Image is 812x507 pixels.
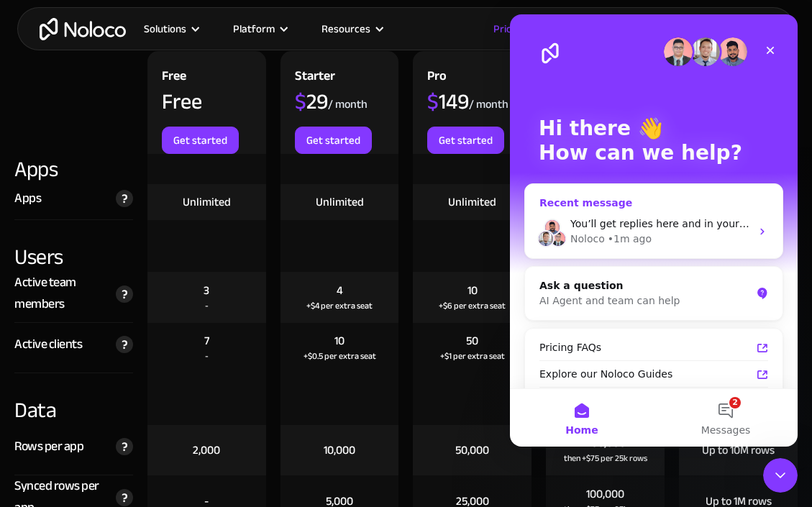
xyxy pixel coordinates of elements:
[427,81,439,122] span: $
[14,373,133,425] div: Data
[193,442,220,458] div: 2,000
[233,19,275,38] div: Platform
[205,298,209,313] div: -
[14,272,109,315] div: Active team members
[14,220,133,272] div: Users
[304,19,399,38] div: Resources
[564,451,647,465] div: then +$75 per 25k rows
[14,154,133,184] div: Apps
[215,19,304,38] div: Platform
[29,352,241,367] div: Explore our Noloco Guides
[337,283,343,298] div: 4
[295,127,372,154] a: Get started
[316,194,364,210] div: Unlimited
[295,91,328,112] div: 29
[144,375,288,432] button: Messages
[466,333,478,349] div: 50
[324,442,355,458] div: 10,000
[702,442,775,458] div: Up to 10M rows
[427,65,447,91] div: Pro
[510,14,798,447] iframe: Intercom live chat
[14,334,82,355] div: Active clients
[183,194,231,210] div: Unlimited
[60,204,757,215] span: You’ll get replies here and in your email: ✉️ [PERSON_NAME][EMAIL_ADDRESS][DOMAIN_NAME] Our usual...
[455,442,489,458] div: 50,000
[60,217,95,232] div: Noloco
[162,65,186,91] div: Free
[763,458,798,493] iframe: Intercom live chat
[439,298,506,313] div: +$6 per extra seat
[162,91,202,112] div: Free
[427,127,504,154] a: Get started
[304,349,376,363] div: +$0.5 per extra seat
[586,486,624,502] div: 100,000
[144,19,186,38] div: Solutions
[295,81,306,122] span: $
[475,19,543,38] a: Pricing
[14,252,273,306] div: Ask a questionAI Agent and team can help
[29,326,241,341] div: Pricing FAQs
[328,96,368,112] div: / month
[21,347,267,373] a: Explore our Noloco Guides
[191,411,241,421] span: Messages
[247,23,273,49] div: Close
[162,127,239,154] a: Get started
[295,65,335,91] div: Starter
[334,333,345,349] div: 10
[40,18,126,40] a: home
[469,96,508,112] div: / month
[427,91,469,112] div: 149
[21,320,267,347] a: Pricing FAQs
[14,188,41,209] div: Apps
[14,436,83,457] div: Rows per app
[205,349,209,363] div: -
[55,411,88,421] span: Home
[440,349,505,363] div: +$1 per extra seat
[467,283,478,298] div: 10
[29,279,241,294] div: AI Agent and team can help
[306,298,373,313] div: +$4 per extra seat
[204,333,209,349] div: 7
[204,283,209,298] div: 3
[98,217,142,232] div: • 1m ago
[29,264,241,279] div: Ask a question
[126,19,215,38] div: Solutions
[448,194,496,210] div: Unlimited
[321,19,370,38] div: Resources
